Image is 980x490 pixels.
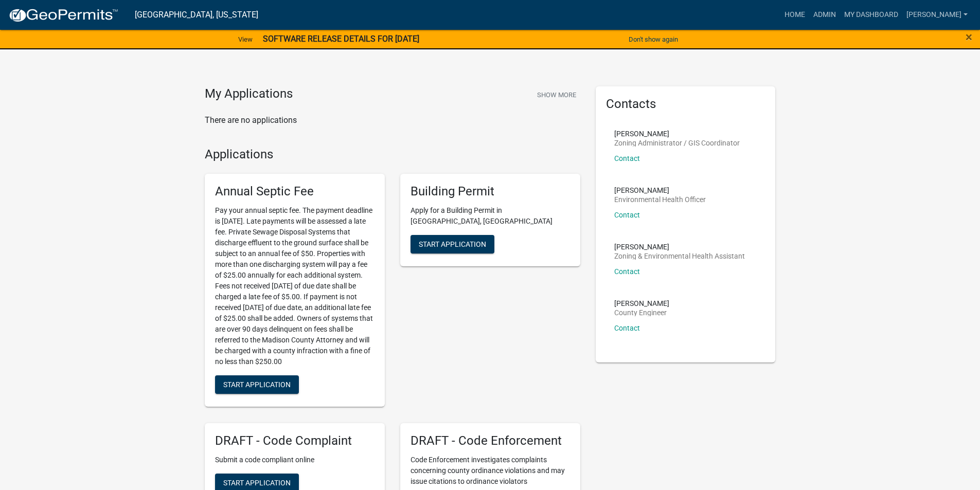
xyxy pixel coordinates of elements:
p: Code Enforcement investigates complaints concerning county ordinance violations and may issue cit... [411,455,570,487]
p: Pay your annual septic fee. The payment deadline is [DATE]. Late payments will be assessed a late... [215,205,375,367]
a: Home [780,5,809,25]
span: Start Application [223,478,291,486]
p: County Engineer [614,309,669,316]
h5: Annual Septic Fee [215,184,375,199]
a: Admin [809,5,840,25]
span: × [966,30,972,44]
h5: DRAFT - Code Complaint [215,433,375,448]
p: Submit a code compliant online [215,455,375,465]
p: Zoning Administrator / GIS Coordinator [614,139,740,147]
span: Start Application [223,380,291,389]
a: [GEOGRAPHIC_DATA], [US_STATE] [135,6,258,24]
a: Contact [614,211,640,219]
button: Start Application [215,375,299,394]
h5: DRAFT - Code Enforcement [411,433,570,448]
span: Start Application [419,240,486,248]
strong: SOFTWARE RELEASE DETAILS FOR [DATE] [263,34,419,44]
p: There are no applications [205,114,580,126]
a: [PERSON_NAME] [902,5,972,25]
p: [PERSON_NAME] [614,243,745,250]
h4: Applications [205,147,580,162]
a: Contact [614,154,640,162]
a: My Dashboard [840,5,902,25]
h5: Building Permit [411,184,570,199]
a: Contact [614,267,640,276]
p: [PERSON_NAME] [614,187,706,194]
h4: My Applications [205,86,293,102]
button: Start Application [411,235,494,253]
button: Don't show again [625,31,682,48]
p: [PERSON_NAME] [614,300,669,307]
button: Show More [533,86,580,103]
p: Environmental Health Officer [614,196,706,203]
p: [PERSON_NAME] [614,130,740,137]
p: Apply for a Building Permit in [GEOGRAPHIC_DATA], [GEOGRAPHIC_DATA] [411,205,570,227]
button: Close [966,31,972,43]
a: Contact [614,324,640,332]
p: Zoning & Environmental Health Assistant [614,252,745,260]
a: View [234,31,257,48]
h5: Contacts [606,97,765,112]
